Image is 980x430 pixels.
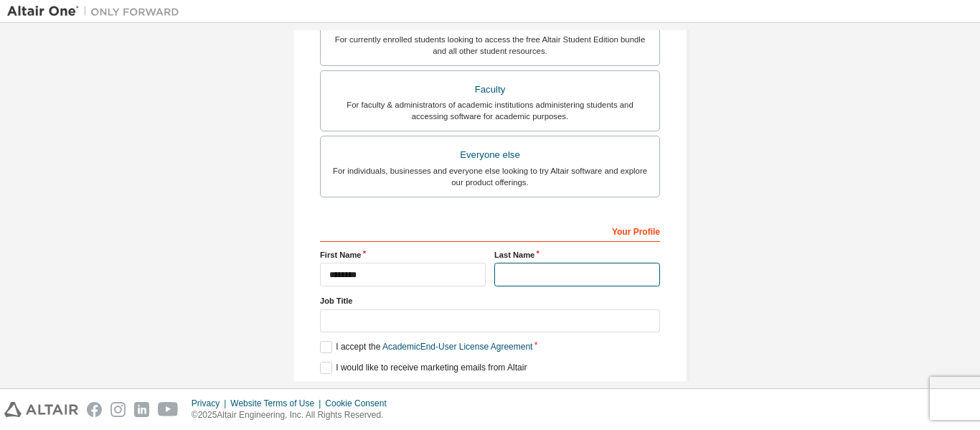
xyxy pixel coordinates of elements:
[494,249,660,261] label: Last Name
[230,398,325,409] div: Website Terms of Use
[192,409,395,421] p: © 2025 Altair Engineering, Inc. All Rights Reserved.
[329,34,651,57] div: For currently enrolled students looking to access the free Altair Student Edition bundle and all ...
[320,249,486,261] label: First Name
[320,219,660,242] div: Your Profile
[192,398,230,409] div: Privacy
[320,362,527,374] label: I would like to receive marketing emails from Altair
[110,402,126,417] img: instagram.svg
[320,295,660,307] label: Job Title
[329,99,651,122] div: For faculty & administrators of academic institutions administering students and accessing softwa...
[325,398,395,409] div: Cookie Consent
[134,402,149,417] img: linkedin.svg
[158,402,179,417] img: youtube.svg
[87,402,102,417] img: facebook.svg
[7,4,187,19] img: Altair One
[4,402,78,417] img: altair_logo.svg
[329,165,651,188] div: For individuals, businesses and everyone else looking to try Altair software and explore our prod...
[320,341,532,353] label: I accept the
[329,145,651,165] div: Everyone else
[382,342,532,352] a: Academic End-User License Agreement
[329,80,651,100] div: Faculty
